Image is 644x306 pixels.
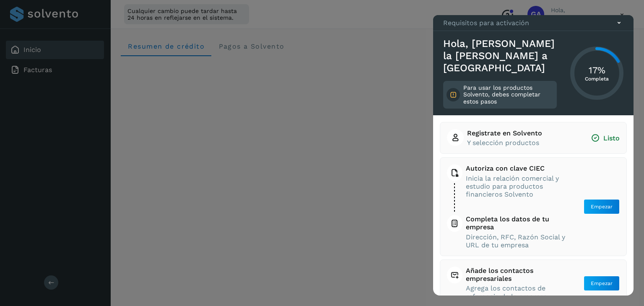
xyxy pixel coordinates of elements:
[467,129,542,137] span: Registrate en Solvento
[443,38,557,74] h3: Hola, [PERSON_NAME] la [PERSON_NAME] a [GEOGRAPHIC_DATA]
[585,76,609,82] p: Completa
[466,215,568,231] span: Completa los datos de tu empresa
[433,15,634,31] div: Requisitos para activación
[591,203,613,210] span: Empezar
[585,65,609,75] h3: 17%
[447,267,620,301] button: Añade los contactos empresarialesAgrega los contactos de referencia de la empresa.Empezar
[447,164,620,249] button: Autoriza con clave CIECInicia la relación comercial y estudio para productos financieros Solvento...
[584,199,620,214] button: Empezar
[584,276,620,291] button: Empezar
[463,84,553,105] p: Para usar los productos Solvento, debes completar estos pasos
[466,284,568,300] span: Agrega los contactos de referencia de la empresa.
[443,19,529,27] p: Requisitos para activación
[591,134,620,143] span: Listo
[447,129,620,147] button: Registrate en SolventoY selección productosListo
[466,233,568,249] span: Dirección, RFC, Razón Social y URL de tu empresa
[591,280,613,287] span: Empezar
[467,139,542,147] span: Y selección productos
[466,267,568,283] span: Añade los contactos empresariales
[466,174,568,199] span: Inicia la relación comercial y estudio para productos financieros Solvento
[466,164,568,172] span: Autoriza con clave CIEC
